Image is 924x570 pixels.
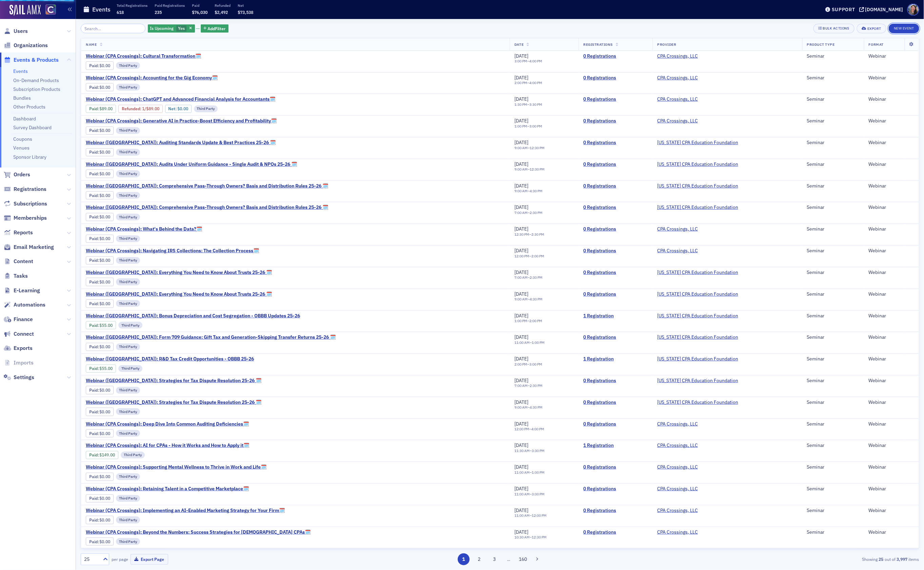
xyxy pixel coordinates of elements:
[4,214,47,222] a: Memberships
[14,272,28,280] span: Tasks
[86,378,261,384] a: Webinar ([GEOGRAPHIC_DATA]): Strategies for Tax Dispute Resolution 25-26 🗓
[807,96,859,102] div: Seminar
[657,443,698,449] a: CPA Crossings, LLC
[201,24,229,33] button: AddFilter
[89,517,98,523] a: Paid
[514,211,543,215] div: –
[238,9,253,15] span: $73,538
[86,226,202,232] a: Webinar (CPA Crossings): What's Behind the Data?🗓️
[194,105,218,112] div: Third Party
[657,486,698,492] a: CPA Crossings, LLC
[657,183,738,189] a: [US_STATE] CPA Education Foundation
[807,75,859,81] div: Seminar
[583,313,648,319] a: 1 Registration
[4,229,33,236] a: Reports
[807,204,859,211] div: Seminar
[583,443,648,449] a: 1 Registration
[86,529,311,535] span: Webinar (CPA Crossings): Beyond the Numbers: Success Strategies for Female CPAs🗓️
[9,5,41,16] a: SailAMX
[86,356,254,362] span: Webinar (CA): R&D Tax Credit Opportunities - OBBB 25-26
[45,4,56,15] img: SailAMX
[4,359,34,367] a: Imports
[889,25,919,31] a: New Event
[514,75,528,81] span: [DATE]
[86,334,336,340] span: Webinar (CA): Form 709 Guidance: Gift Tax and Generation-Skipping Transfer Returns 25-26 🗓
[100,85,111,90] span: $0.00
[869,204,914,211] div: Webinar
[86,313,300,319] span: Webinar (CA): Bonus Depreciation and Cost Segregation - OBBB Updates 25-26
[86,248,259,254] a: Webinar (CPA Crossings): Navigating IRS Collections: The Collection Process🗓️
[122,106,142,111] span: :
[100,193,111,198] span: $0.00
[14,258,33,265] span: Content
[859,7,906,12] button: [DOMAIN_NAME]
[907,4,919,16] span: Profile
[657,270,738,276] a: [US_STATE] CPA Education Foundation
[514,81,542,85] div: –
[86,148,114,156] div: Paid: 0 - $0
[657,161,738,168] span: California CPA Education Foundation
[100,128,111,133] span: $0.00
[86,96,276,102] a: Webinar (CPA Crossings): ChatGPT and Advanced Financial Analysis for Accountants🗓️
[116,127,140,134] div: Third Party
[583,399,648,406] a: 0 Registrations
[889,24,919,33] button: New Event
[155,9,162,15] span: 235
[86,464,267,470] a: Webinar (CPA Crossings): Supporting Mental Wellness to Thrive in Work and Life🗓️
[118,105,162,113] div: Refunded: 0 - $8900
[583,291,648,297] a: 0 Registrations
[89,171,100,176] span: :
[86,53,201,59] span: Webinar (CPA Crossings): Cultural Transformation🗓️
[86,161,297,168] span: Webinar (CA): Audits Under Uniform Guidance - Single Audit & NPOs 25-26 🗓
[807,161,859,168] div: Seminar
[89,106,98,111] a: Paid
[14,359,34,367] span: Imports
[514,124,542,129] div: –
[4,374,34,381] a: Settings
[14,301,45,309] span: Automations
[89,128,98,133] a: Paid
[13,145,30,151] a: Venues
[657,464,698,470] a: CPA Crossings, LLC
[514,183,528,189] span: [DATE]
[86,443,249,449] a: Webinar (CPA Crossings): AI for CPAs - How it Works and How to Apply it🗓️
[583,334,648,340] a: 0 Registrations
[514,189,543,193] div: –
[89,85,100,90] span: :
[100,214,111,219] span: $0.00
[4,272,28,280] a: Tasks
[4,258,33,265] a: Content
[89,150,100,155] span: :
[514,204,528,210] span: [DATE]
[657,140,738,146] a: [US_STATE] CPA Education Foundation
[583,486,648,492] a: 0 Registrations
[514,167,528,172] time: 9:00 AM
[14,185,46,193] span: Registrations
[89,193,98,198] a: Paid
[89,128,100,133] span: :
[583,183,648,189] a: 0 Registrations
[514,59,527,63] time: 3:00 PM
[86,140,276,146] span: Webinar (CA): Auditing Standards Update & Best Practices 25-26 🗓
[86,183,328,189] a: Webinar ([GEOGRAPHIC_DATA]): Comprehensive Pass-Through Owners? Basis and Distribution Rules 25-26 🗓
[4,316,33,323] a: Finance
[86,75,218,81] span: Webinar (CPA Crossings): Accounting for the Gig Economy🗓️
[657,96,698,102] a: CPA Crossings, LLC
[530,167,545,172] time: 12:30 PM
[89,323,98,328] a: Paid
[583,421,648,427] a: 0 Registrations
[657,118,700,124] span: CPA Crossings, LLC
[514,146,545,150] div: –
[81,24,145,33] input: Search…
[4,42,48,49] a: Organizations
[517,553,529,565] button: 160
[13,104,45,110] a: Other Products
[112,556,128,562] label: per page
[514,139,528,145] span: [DATE]
[117,3,148,8] p: Total Registrations
[86,291,272,297] span: Webinar (CA): Everything You Need to Know About Trusts 25-26 🗓
[529,124,542,129] time: 3:00 PM
[4,185,46,193] a: Registrations
[4,287,40,294] a: E-Learning
[807,140,859,146] div: Seminar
